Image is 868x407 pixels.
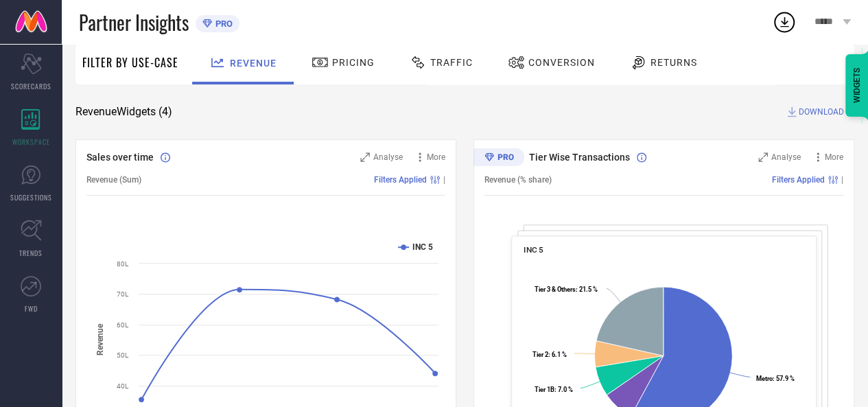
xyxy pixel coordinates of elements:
svg: Zoom [360,152,370,162]
span: Returns [650,57,697,68]
span: Conversion [528,57,595,68]
svg: Zoom [758,152,768,162]
span: Revenue (Sum) [86,175,141,185]
span: Tier Wise Transactions [529,152,630,163]
span: Analyse [373,152,403,162]
span: Filters Applied [772,175,825,185]
span: Traffic [430,57,473,68]
span: WORKSPACE [12,137,50,147]
text: : 6.1 % [532,351,567,358]
text: 60L [117,321,129,329]
text: : 57.9 % [755,374,794,382]
span: SUGGESTIONS [10,192,52,202]
span: Filters Applied [374,175,427,185]
div: Open download list [772,10,797,34]
span: Filter By Use-Case [82,54,178,71]
text: INC 5 [412,242,433,252]
span: Sales over time [86,152,154,163]
text: 40L [117,382,129,390]
span: FWD [25,303,38,314]
span: DOWNLOAD [799,105,844,119]
text: : 21.5 % [534,286,597,293]
span: Pricing [332,57,375,68]
text: 70L [117,290,129,298]
text: 50L [117,351,129,359]
text: 80L [117,260,129,268]
span: Revenue (% share) [484,175,552,185]
span: SCORECARDS [11,81,51,91]
tspan: Tier 1B [534,386,554,393]
span: INC 5 [524,245,543,255]
div: Premium [473,148,524,169]
span: Analyse [771,152,801,162]
span: TRENDS [19,248,43,258]
span: | [443,175,445,185]
span: More [825,152,843,162]
span: More [427,152,445,162]
tspan: Tier 2 [532,351,548,358]
text: : 7.0 % [534,386,572,393]
tspan: Metro [755,374,772,382]
span: Revenue Widgets ( 4 ) [75,105,172,119]
tspan: Tier 3 & Others [534,286,575,293]
span: Partner Insights [79,8,189,36]
span: Revenue [230,58,277,69]
span: | [841,175,843,185]
tspan: Revenue [95,323,105,356]
span: PRO [212,19,233,29]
